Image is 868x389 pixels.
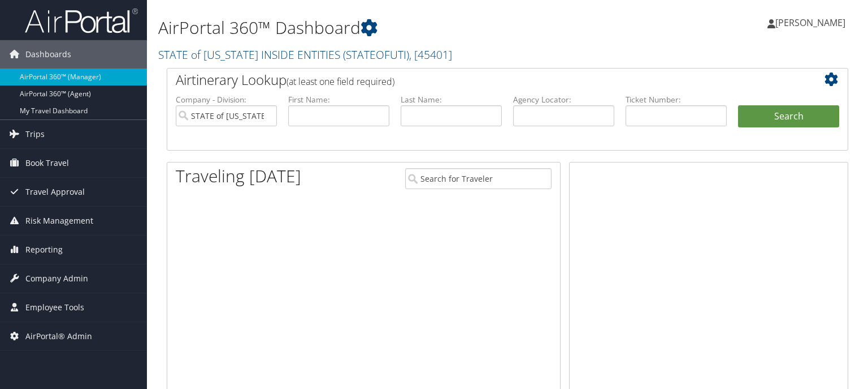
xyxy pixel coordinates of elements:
[626,94,727,105] label: Ticket Number:
[343,47,409,62] span: ( STATEOFUTI )
[738,105,839,128] button: Search
[25,264,88,293] span: Company Admin
[401,94,502,105] label: Last Name:
[25,7,138,34] img: airportal-logo.png
[287,75,394,88] span: (at least one field required)
[176,164,301,188] h1: Traveling [DATE]
[158,16,624,40] h1: AirPortal 360™ Dashboard
[513,94,614,105] label: Agency Locator:
[409,47,452,62] span: , [ 45401 ]
[25,178,85,206] span: Travel Approval
[288,94,389,105] label: First Name:
[176,94,277,105] label: Company - Division:
[25,322,92,350] span: AirPortal® Admin
[25,236,63,264] span: Reporting
[767,6,857,40] a: [PERSON_NAME]
[25,149,69,177] span: Book Travel
[25,120,45,148] span: Trips
[25,207,93,235] span: Risk Management
[25,40,71,69] span: Dashboards
[775,16,845,29] span: [PERSON_NAME]
[158,47,452,62] a: STATE of [US_STATE] INSIDE ENTITIES
[176,70,783,89] h2: Airtinerary Lookup
[405,168,552,189] input: Search for Traveler
[25,293,84,322] span: Employee Tools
